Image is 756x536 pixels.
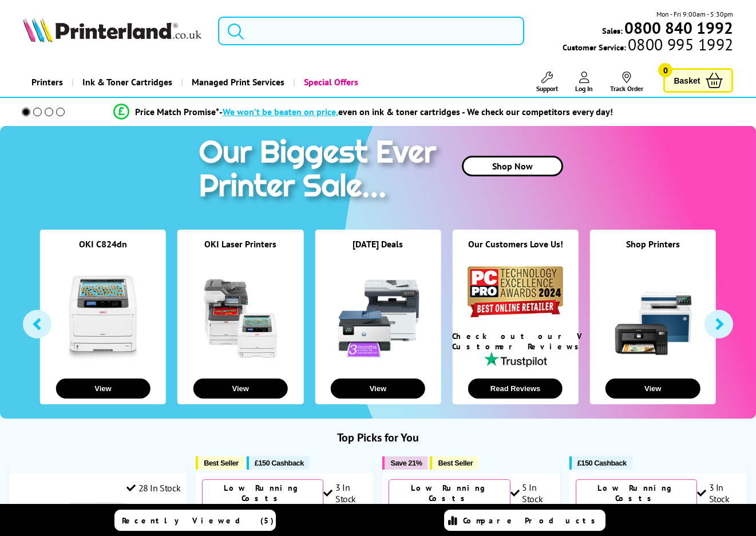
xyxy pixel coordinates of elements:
[23,17,204,45] a: Printerland Logo
[602,25,623,36] span: Sales:
[590,238,716,264] div: Shop Printers
[382,456,428,470] button: Save 21%
[79,238,127,250] a: OKI C824dn
[623,22,733,33] a: 0800 840 1992
[575,84,593,93] span: Log In
[202,479,323,507] div: Low Running Costs
[390,459,422,467] span: Save 21%
[576,479,697,507] div: Low Running Costs
[23,68,72,97] a: Printers
[196,456,244,470] button: Best Seller
[569,456,632,470] button: £150 Cashback
[577,459,627,467] span: £150 Cashback
[56,379,150,399] button: View
[204,238,276,250] a: OKI Laser Printers
[126,482,180,494] div: 28 In Stock
[674,73,700,88] span: Basket
[181,68,293,97] a: Managed Print Services
[193,126,448,216] img: printer sale
[663,68,733,93] a: Basket 0
[204,459,239,467] span: Best Seller
[323,482,367,505] div: 3 In Stock
[331,379,425,399] button: View
[293,68,367,97] a: Special Offers
[510,482,554,505] div: 5 In Stock
[462,156,563,176] a: Shop Now
[6,102,721,122] li: modal_Promise
[697,482,741,505] div: 3 In Stock
[658,63,672,77] span: 0
[255,459,304,467] span: £150 Cashback
[444,510,605,531] a: Compare Products
[135,106,219,117] span: Price Match Promise*
[452,331,578,352] div: Check out our Verified Customer Reviews!
[23,17,201,42] img: Printerland Logo
[468,379,563,399] button: Read Reviews
[626,39,733,50] span: 0800 995 1992
[82,68,172,97] span: Ink & Toner Cartridges
[605,379,700,399] button: View
[72,68,181,97] a: Ink & Toner Cartridges
[536,84,558,93] span: Support
[563,39,733,53] span: Customer Service:
[247,456,310,470] button: £150 Cashback
[656,9,733,19] span: Mon - Fri 9:00am - 5:30pm
[193,379,288,399] button: View
[389,479,510,507] div: Low Running Costs
[430,456,478,470] button: Best Seller
[463,515,601,526] span: Compare Products
[624,17,733,38] b: 0800 840 1992
[315,238,441,264] div: [DATE] Deals
[452,238,578,264] div: Our Customers Love Us!
[219,106,613,117] div: - even on ink & toner cartridges - We check our competitors every day!
[122,515,274,526] span: Recently Viewed (5)
[575,72,593,93] a: Log In
[536,72,558,93] a: Support
[223,106,338,117] span: We won’t be beaten on price,
[610,72,643,93] a: Track Order
[438,459,473,467] span: Best Seller
[114,510,276,531] a: Recently Viewed (5)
